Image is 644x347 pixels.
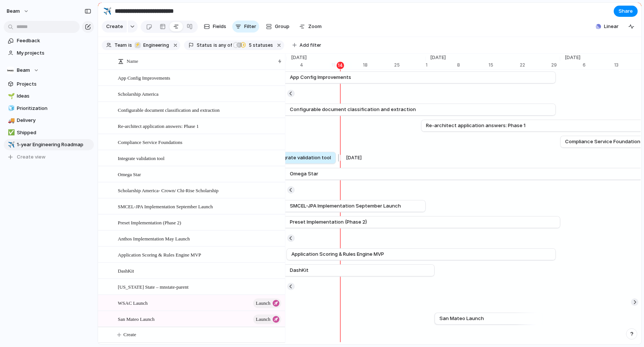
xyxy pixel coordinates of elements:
[426,122,525,129] span: Re-architect application answers: Phase 1
[244,23,256,30] span: Filter
[4,79,94,90] a: Projects
[157,217,555,228] a: Preset Implementation (Phase 2)
[291,251,384,258] span: Application Scoring & Rules Engine MVP
[8,92,13,101] div: 🌱
[17,105,91,112] span: Prioritization
[253,298,281,308] button: launch
[128,42,132,49] span: is
[4,103,94,114] a: 🧊Prioritization
[300,42,321,49] span: Add filter
[290,202,401,210] span: SMCEL-JPA Implementation September Launch
[152,104,551,115] a: Configurable document classification and extraction
[103,6,111,16] div: ✈️
[291,249,551,260] a: Application Scoring & Rules Engine MVP
[118,105,220,114] span: Configurable document classification and extraction
[17,49,91,57] span: My projects
[118,154,165,162] span: Integrate validation tool
[583,62,614,68] div: 6
[118,266,134,275] span: DashKit
[214,42,217,49] span: is
[118,138,183,146] span: Compliance Service Foundations
[593,21,622,32] button: Linear
[4,139,94,150] a: ✈️1-year Engineering Roadmap
[4,115,94,126] a: 🚚Delivery
[118,186,218,194] span: Scholarship America- Crown/ Chi-Rise Scholarship
[133,41,171,49] button: ⚡Engineering
[118,122,199,130] span: Re-architect application answers: Phase 1
[4,35,94,46] a: Feedback
[217,42,232,49] span: any of
[3,5,33,17] button: Beam
[232,21,259,33] button: Filter
[565,138,643,145] span: Compliance Service Foundations
[17,129,91,136] span: Shipped
[118,298,148,307] span: WSAC Launch
[288,40,326,50] button: Add filter
[105,327,297,343] button: Create
[143,42,169,49] span: Engineering
[118,89,159,98] span: Scholarship America
[212,41,233,49] button: isany of
[197,42,212,49] span: Status
[17,141,91,148] span: 1-year Engineering Roadmap
[394,62,426,68] div: 25
[118,314,154,323] span: San Mateo Launch
[102,21,127,33] button: Create
[17,153,46,161] span: Create view
[551,62,560,68] div: 29
[296,21,325,33] button: Zoom
[7,7,20,15] span: Beam
[488,62,520,68] div: 15
[308,23,322,30] span: Zoom
[290,218,367,226] span: Preset Implementation (Phase 2)
[17,37,91,44] span: Feedback
[262,21,293,33] button: Group
[7,105,14,112] button: 🧊
[253,314,281,324] button: launch
[457,62,488,68] div: 8
[290,267,309,274] span: DashKit
[614,6,638,17] button: Share
[7,141,14,148] button: ✈️
[233,41,275,49] button: 5 statuses
[4,47,94,59] a: My projects
[106,23,123,30] span: Create
[290,170,318,178] span: Omega Star
[560,54,585,61] span: [DATE]
[4,151,94,163] button: Create view
[7,129,14,136] button: ✅
[439,315,484,322] span: San Mateo Launch
[274,154,331,162] span: Integrate validation tool
[4,90,94,102] div: 🌱Ideas
[7,117,14,124] button: 🚚
[426,62,457,68] div: 1
[118,170,141,178] span: Omega Star
[8,104,13,113] div: 🧊
[256,314,270,325] span: launch
[118,282,188,291] span: [US_STATE] State – mnstate-parent
[619,7,633,15] span: Share
[118,218,181,227] span: Preset Implementation (Phase 2)
[4,127,94,138] a: ✅Shipped
[127,41,134,49] button: is
[118,202,213,211] span: SMCEL-JPA Implementation September Launch
[426,54,450,61] span: [DATE]
[246,42,273,49] span: statuses
[8,128,13,137] div: ✅
[118,250,201,259] span: Application Scoring & Rules Engine MVP
[213,23,226,30] span: Fields
[290,106,416,113] span: Configurable document classification and extraction
[118,234,190,243] span: Anthos Implementation May Launch
[135,42,141,48] div: ⚡
[201,21,229,33] button: Fields
[256,298,270,308] span: launch
[101,5,113,17] button: ✈️
[363,62,394,68] div: 18
[7,92,14,100] button: 🌱
[8,116,13,125] div: 🚚
[340,154,370,162] div: [DATE]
